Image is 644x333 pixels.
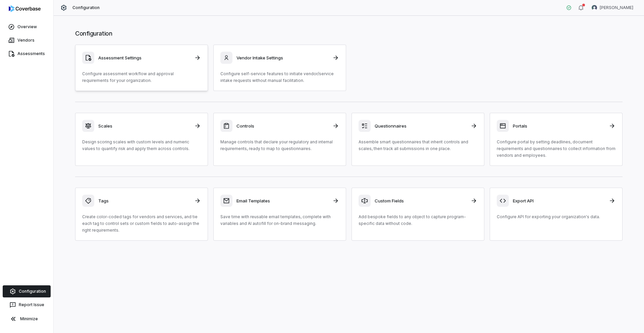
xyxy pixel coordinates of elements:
p: Configure portal by setting deadlines, document requirements and questionnaires to collect inform... [497,139,615,159]
span: Minimize [20,316,38,322]
h3: Custom Fields [375,198,467,204]
span: Assessments [17,51,45,56]
p: Assemble smart questionnaires that inherit controls and scales, then track all submissions in one... [359,139,477,152]
a: ScalesDesign scoring scales with custom levels and numeric values to quantify risk and apply them... [75,113,208,166]
a: Assessment SettingsConfigure assessment workflow and approval requirements for your organization. [75,45,208,91]
a: ControlsManage controls that declare your regulatory and internal requirements, ready to map to q... [213,113,346,166]
span: Configuration [72,5,100,10]
p: Create color-coded tags for vendors and services, and tie each tag to control sets or custom fiel... [82,213,201,234]
h3: Email Templates [236,198,328,204]
a: TagsCreate color-coded tags for vendors and services, and tie each tag to control sets or custom ... [75,188,208,241]
span: [PERSON_NAME] [600,5,633,10]
p: Manage controls that declare your regulatory and internal requirements, ready to map to questionn... [220,139,339,152]
a: Vendors [1,34,52,46]
h3: Questionnaires [375,123,467,129]
p: Configure self-service features to initiate vendor/service intake requests without manual facilit... [220,70,339,84]
h3: Portals [513,123,605,129]
span: Overview [17,24,37,30]
a: Vendor Intake SettingsConfigure self-service features to initiate vendor/service intake requests ... [213,45,346,91]
a: Email TemplatesSave time with reusable email templates, complete with variables and AI autofill f... [213,188,346,241]
p: Add bespoke fields to any object to capture program-specific data without code. [359,213,477,227]
p: Configure assessment workflow and approval requirements for your organization. [82,70,201,84]
h3: Assessment Settings [98,55,190,61]
img: Samuel Folarin avatar [592,5,597,10]
button: Report Issue [3,299,51,311]
h3: Export API [513,198,605,204]
p: Save time with reusable email templates, complete with variables and AI autofill for on-brand mes... [220,213,339,227]
a: QuestionnairesAssemble smart questionnaires that inherit controls and scales, then track all subm... [352,113,484,166]
a: Configuration [3,285,51,297]
button: Samuel Folarin avatar[PERSON_NAME] [588,3,637,13]
h3: Scales [98,123,190,129]
span: Report Issue [19,302,44,307]
a: Export APIConfigure API for exporting your organization's data. [490,188,623,241]
h1: Configuration [75,29,623,38]
span: Configuration [19,289,46,294]
img: logo-D7KZi-bG.svg [9,5,41,12]
span: Vendors [17,38,35,43]
button: Minimize [3,312,51,326]
p: Design scoring scales with custom levels and numeric values to quantify risk and apply them acros... [82,139,201,152]
a: Custom FieldsAdd bespoke fields to any object to capture program-specific data without code. [352,188,484,241]
p: Configure API for exporting your organization's data. [497,213,615,220]
h3: Tags [98,198,190,204]
a: Assessments [1,48,52,60]
h3: Vendor Intake Settings [236,55,328,61]
h3: Controls [236,123,328,129]
a: Overview [1,21,52,33]
a: PortalsConfigure portal by setting deadlines, document requirements and questionnaires to collect... [490,113,623,166]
